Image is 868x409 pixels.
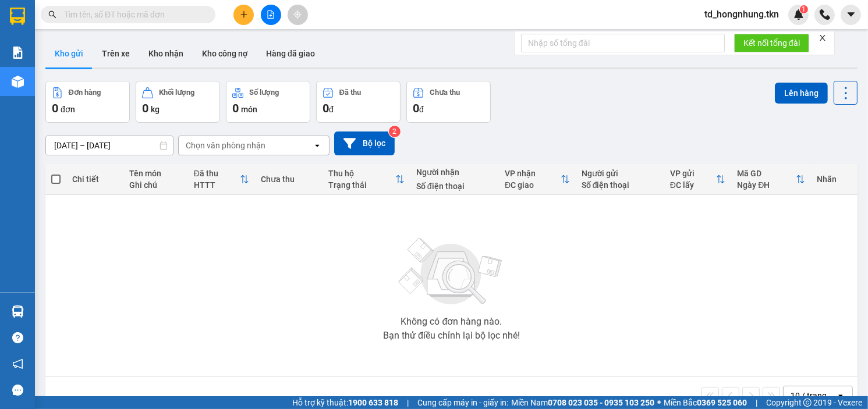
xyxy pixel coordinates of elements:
div: Mã GD [737,169,795,178]
div: Đã thu [194,169,240,178]
svg: open [836,391,845,400]
span: td_hongnhung.tkn [695,7,788,22]
span: | [756,396,757,409]
button: Kết nối tổng đài [734,34,809,52]
input: Select a date range. [46,136,173,155]
button: Đơn hàng0đơn [45,81,130,123]
th: Toggle SortBy [188,164,256,195]
div: Số lượng [249,88,279,97]
div: 10 / trang [791,390,827,401]
span: món [241,105,257,114]
span: ⚪️ [657,400,661,405]
button: aim [288,5,308,25]
div: Chưa thu [430,88,460,97]
div: Không có đơn hàng nào. [401,317,502,326]
svg: open [313,141,322,150]
strong: 0708 023 035 - 0935 103 250 [548,398,654,407]
div: Thu hộ [328,169,395,178]
span: 0 [232,101,239,115]
button: Kho nhận [139,40,193,67]
img: phone-icon [820,9,830,20]
span: file-add [267,10,275,19]
span: kg [151,105,160,114]
div: Tên món [129,169,182,178]
div: Trạng thái [328,180,395,190]
span: Cung cấp máy in - giấy in: [417,396,508,409]
span: notification [12,358,23,369]
img: warehouse-icon [12,305,24,318]
strong: 1900 633 818 [348,398,398,407]
div: HTTT [194,180,240,190]
span: 0 [52,101,58,115]
button: Lên hàng [775,83,828,104]
input: Tìm tên, số ĐT hoặc mã đơn [64,8,201,21]
button: Hàng đã giao [257,40,324,67]
span: close [819,34,827,42]
img: warehouse-icon [12,76,24,88]
div: ĐC lấy [670,180,716,190]
button: Kho gửi [45,40,93,67]
span: caret-down [846,9,856,20]
span: Kết nối tổng đài [743,37,800,49]
div: Ghi chú [129,180,182,190]
div: Đơn hàng [69,88,101,97]
span: question-circle [12,332,23,343]
img: icon-new-feature [793,9,804,20]
th: Toggle SortBy [323,164,410,195]
img: logo-vxr [10,8,25,25]
button: Đã thu0đ [316,81,401,123]
sup: 2 [389,126,401,137]
div: Khối lượng [159,88,194,97]
span: 0 [142,101,148,115]
span: đơn [61,105,75,114]
span: message [12,385,23,396]
th: Toggle SortBy [499,164,576,195]
button: plus [233,5,254,25]
div: Số điện thoại [416,182,493,191]
div: Chưa thu [261,175,316,184]
button: Khối lượng0kg [136,81,220,123]
div: Người nhận [416,168,493,177]
div: Bạn thử điều chỉnh lại bộ lọc nhé! [383,331,520,340]
span: 0 [413,101,419,115]
div: Số điện thoại [582,180,658,190]
span: Miền Nam [511,396,654,409]
img: solution-icon [12,47,24,59]
span: Hỗ trợ kỹ thuật: [292,396,398,409]
span: 0 [323,101,329,115]
button: Bộ lọc [334,131,395,155]
div: Nhãn [817,175,852,184]
button: Trên xe [93,40,139,67]
div: Chọn văn phòng nhận [186,140,265,151]
span: đ [419,105,424,114]
span: aim [293,10,302,19]
button: Số lượng0món [226,81,310,123]
th: Toggle SortBy [731,164,810,195]
span: search [48,10,56,19]
div: Chi tiết [72,175,118,184]
span: plus [240,10,248,19]
div: Đã thu [339,88,361,97]
div: VP nhận [505,169,561,178]
img: svg+xml;base64,PHN2ZyBjbGFzcz0ibGlzdC1wbHVnX19zdmciIHhtbG5zPSJodHRwOi8vd3d3LnczLm9yZy8yMDAwL3N2Zy... [393,231,509,312]
input: Nhập số tổng đài [521,34,725,52]
div: Người gửi [582,169,658,178]
button: file-add [261,5,281,25]
span: copyright [803,399,812,407]
span: 1 [802,5,806,13]
strong: 0369 525 060 [697,398,747,407]
span: | [407,396,409,409]
span: Miền Bắc [664,396,747,409]
button: caret-down [841,5,861,25]
button: Kho công nợ [193,40,257,67]
span: đ [329,105,334,114]
button: Chưa thu0đ [406,81,491,123]
div: ĐC giao [505,180,561,190]
div: VP gửi [670,169,716,178]
sup: 1 [800,5,808,13]
div: Ngày ĐH [737,180,795,190]
th: Toggle SortBy [664,164,731,195]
